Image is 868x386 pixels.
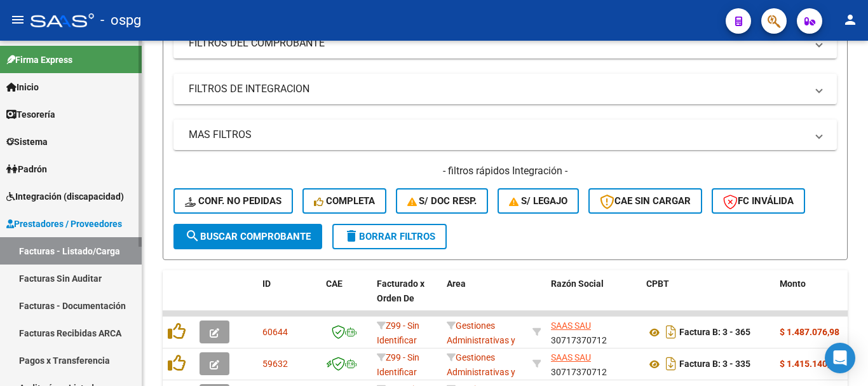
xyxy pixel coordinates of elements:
[326,279,342,289] span: CAE
[100,6,141,34] span: - ospg
[825,343,855,373] div: Open Intercom Messenger
[314,195,375,207] span: Completa
[442,270,527,326] datatable-header-cell: Area
[546,270,641,326] datatable-header-cell: Razón Social
[377,321,419,345] span: Z99 - Sin Identificar
[679,359,750,369] strong: Factura B: 3 - 335
[377,279,424,303] span: Facturado x Orden De
[6,107,55,121] span: Tesorería
[447,321,515,360] span: Gestiones Administrativas y Otros
[377,352,419,377] span: Z99 - Sin Identificar
[679,327,750,338] strong: Factura B: 3 - 365
[663,322,679,342] i: Descargar documento
[189,128,806,142] mat-panel-title: MAS FILTROS
[551,352,591,362] span: SAAS SAU
[588,188,702,214] button: CAE SIN CARGAR
[173,74,837,104] mat-expansion-panel-header: FILTROS DE INTEGRACION
[173,120,837,150] mat-expansion-panel-header: MAS FILTROS
[173,188,293,214] button: Conf. no pedidas
[509,195,567,207] span: S/ legajo
[723,195,794,207] span: FC Inválida
[302,188,386,214] button: Completa
[663,354,679,374] i: Descargar documento
[498,188,579,214] button: S/ legajo
[6,190,124,203] span: Integración (discapacidad)
[396,188,489,214] button: S/ Doc Resp.
[775,270,851,326] datatable-header-cell: Monto
[6,217,122,231] span: Prestadores / Proveedores
[185,231,311,242] span: Buscar Comprobante
[6,53,72,67] span: Firma Express
[10,12,25,27] mat-icon: menu
[185,228,200,244] mat-icon: search
[173,28,837,59] mat-expansion-panel-header: FILTROS DEL COMPROBANTE
[780,359,839,369] strong: $ 1.415.140,35
[551,319,636,345] div: 30717370712
[173,224,322,249] button: Buscar Comprobante
[646,279,669,289] span: CPBT
[843,12,858,27] mat-icon: person
[780,279,806,289] span: Monto
[344,228,359,244] mat-icon: delete
[332,224,447,249] button: Borrar Filtros
[641,270,775,326] datatable-header-cell: CPBT
[600,195,691,207] span: CAE SIN CARGAR
[407,195,477,207] span: S/ Doc Resp.
[6,162,47,176] span: Padrón
[262,327,288,337] span: 60644
[344,231,435,242] span: Borrar Filtros
[262,279,271,289] span: ID
[551,350,636,377] div: 30717370712
[321,270,372,326] datatable-header-cell: CAE
[551,279,604,289] span: Razón Social
[372,270,442,326] datatable-header-cell: Facturado x Orden De
[257,270,321,326] datatable-header-cell: ID
[712,188,805,214] button: FC Inválida
[6,135,48,149] span: Sistema
[6,80,39,94] span: Inicio
[262,359,288,369] span: 59632
[189,36,806,50] mat-panel-title: FILTROS DEL COMPROBANTE
[551,321,591,331] span: SAAS SAU
[185,195,281,207] span: Conf. no pedidas
[780,327,839,337] strong: $ 1.487.076,98
[173,164,837,178] h4: - filtros rápidos Integración -
[189,82,806,96] mat-panel-title: FILTROS DE INTEGRACION
[447,279,466,289] span: Area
